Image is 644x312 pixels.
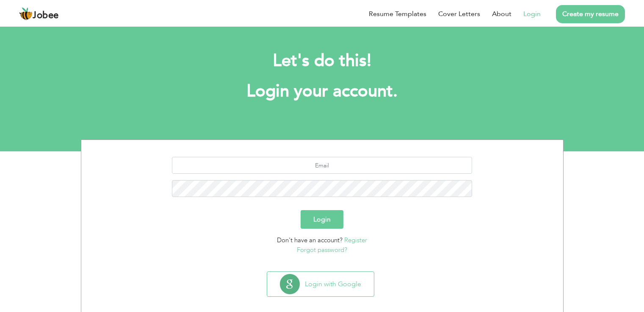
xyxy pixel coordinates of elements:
a: Create my resume [556,5,625,23]
img: jobee.io [19,7,33,21]
input: Email [172,157,472,174]
a: Login [523,9,541,19]
a: Resume Templates [369,9,426,19]
a: Forgot password? [297,246,347,254]
a: Register [344,236,367,244]
h2: Let's do this! [94,50,551,72]
a: Jobee [19,7,59,21]
span: Jobee [33,11,59,20]
a: Cover Letters [438,9,480,19]
h1: Login your account. [94,80,551,102]
span: Don't have an account? [277,236,343,244]
button: Login [301,210,343,229]
button: Login with Google [267,272,374,296]
a: About [492,9,511,19]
